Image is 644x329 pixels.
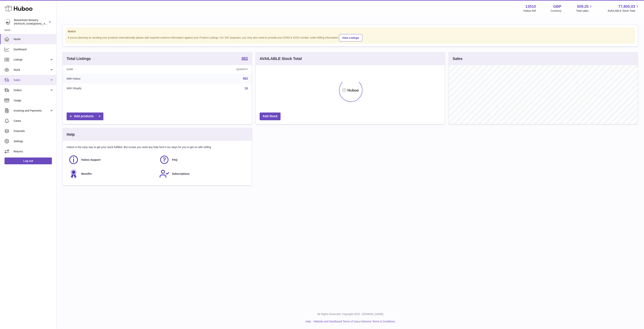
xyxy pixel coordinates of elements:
[67,132,75,137] h3: Help
[67,145,248,149] p: Huboo is the easy way to get your stock fulfilled. But incase you need any help here's our ways f...
[339,34,362,41] a: View Listings
[60,312,641,316] p: All Rights Reserved. Copyright 2025 - [DOMAIN_NAME]
[260,56,302,61] h3: AVAILABLE Stock Total
[68,155,155,165] a: Huboo Support
[5,158,52,164] a: Log out
[14,109,50,113] span: Invoicing and Payments
[576,9,593,13] span: Total sales
[67,56,91,61] h3: Total Listings
[165,65,252,74] th: Quantity
[577,4,589,9] span: 509.25
[172,172,190,176] span: Subscriptions
[14,68,50,72] span: Stock
[14,150,54,153] span: Returns
[453,56,462,61] h3: Sales
[242,57,248,61] a: 882
[172,158,178,162] span: FAQ
[68,30,633,33] strong: Notice
[305,320,311,323] a: Help
[81,172,92,176] span: Benefits
[63,65,165,74] th: Name
[608,4,639,13] a: 77,805.03 AVAILABLE Stock Total
[67,113,103,120] a: Add products
[81,158,101,162] span: Huboo Support
[63,84,165,93] td: With Shopify
[68,169,155,179] a: Benefits
[608,9,639,13] span: AVAILABLE Stock Total
[159,155,246,165] a: FAQ
[5,19,10,25] img: Matthew.McCormack@beavertownbrewery.co.uk
[14,88,50,92] span: Orders
[523,9,536,13] div: Huboo Ref
[576,4,593,13] a: 509.25 Total sales
[14,48,54,51] span: Dashboard
[553,4,561,9] strong: GBP
[245,87,248,90] a: 16
[363,320,395,323] a: Service Terms & Conditions
[63,74,165,84] td: With Huboo
[551,9,562,13] div: Currency
[14,18,48,26] div: Beavertown Brewery
[242,57,248,60] strong: 882
[14,37,54,41] span: Home
[14,99,54,102] span: Usage
[312,320,395,323] li: and
[618,4,635,9] span: 77,805.03
[526,4,536,9] strong: 13510
[14,119,54,123] span: Cases
[14,58,50,61] span: Listings
[314,320,358,323] a: Website and Dashboard Terms of Use
[68,34,633,41] div: If you're planning on sending your products internationally please add required customs informati...
[14,22,96,25] span: [PERSON_NAME][EMAIL_ADDRESS][PERSON_NAME][DOMAIN_NAME]
[243,77,248,80] a: 882
[159,169,246,179] a: Subscriptions
[14,129,54,133] span: Channels
[260,113,281,120] a: Add Stock
[14,140,54,143] span: Settings
[14,78,50,82] span: Sales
